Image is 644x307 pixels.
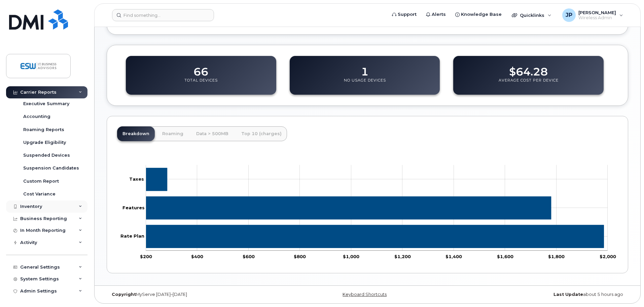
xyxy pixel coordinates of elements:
input: Find something... [112,9,214,21]
tspan: Taxes [129,176,144,182]
p: No Usage Devices [344,78,386,90]
g: Series [146,168,604,248]
p: Total Devices [184,78,218,90]
span: Knowledge Base [461,11,502,18]
dd: $64.28 [509,59,548,78]
tspan: $1,800 [548,254,565,259]
a: Roaming [157,126,189,141]
span: [PERSON_NAME] [578,10,616,15]
tspan: Rate Plan [120,233,144,239]
a: Top 10 (charges) [236,126,287,141]
tspan: $800 [294,254,306,259]
tspan: Features [122,205,145,210]
div: about 5 hours ago [454,292,628,297]
strong: Copyright [112,292,136,297]
tspan: $1,600 [497,254,513,259]
tspan: $400 [191,254,203,259]
tspan: $600 [243,254,255,259]
tspan: $1,000 [343,254,359,259]
a: Alerts [421,8,451,21]
span: JP [566,11,572,19]
tspan: $1,200 [394,254,411,259]
div: Quicklinks [507,8,556,22]
a: Breakdown [117,126,155,141]
g: Chart [97,165,616,259]
span: Alerts [432,11,446,18]
p: Average Cost Per Device [499,78,559,90]
div: MyServe [DATE]–[DATE] [107,292,281,297]
tspan: $2,000 [600,254,616,259]
a: Knowledge Base [451,8,506,21]
dd: 1 [361,59,368,78]
div: Jon Plett [558,8,628,22]
dd: 66 [193,59,208,78]
tspan: $200 [140,254,152,259]
a: Data > 500MB [191,126,234,141]
tspan: $1,400 [445,254,462,259]
span: Support [398,11,417,18]
strong: Last Update [553,292,583,297]
span: Wireless Admin [578,15,616,21]
a: Support [387,8,421,21]
a: Keyboard Shortcuts [343,292,387,297]
span: Quicklinks [520,12,544,18]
